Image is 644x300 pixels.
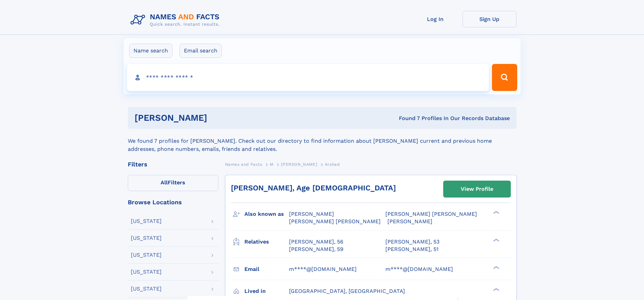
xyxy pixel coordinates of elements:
[128,129,517,153] div: We found 7 profiles for [PERSON_NAME]. Check out our directory to find information about [PERSON_...
[127,64,489,91] input: search input
[289,238,343,246] a: [PERSON_NAME], 56
[385,238,439,246] a: [PERSON_NAME], 53
[131,252,162,258] div: [US_STATE]
[492,238,500,242] div: ❯
[131,269,162,275] div: [US_STATE]
[444,181,510,197] a: View Profile
[492,287,500,292] div: ❯
[281,160,317,168] a: [PERSON_NAME]
[231,184,396,192] a: [PERSON_NAME], Age [DEMOGRAPHIC_DATA]
[161,179,168,186] span: All
[128,11,225,29] img: Logo Names and Facts
[325,162,340,167] span: Arshad
[289,218,381,225] span: [PERSON_NAME] [PERSON_NAME]
[128,199,218,205] div: Browse Locations
[492,265,500,270] div: ❯
[244,208,289,220] h3: Also known as
[281,162,317,167] span: [PERSON_NAME]
[461,181,493,197] div: View Profile
[128,175,218,191] label: Filters
[244,285,289,297] h3: Lived in
[180,44,222,58] label: Email search
[131,218,162,224] div: [US_STATE]
[131,286,162,292] div: [US_STATE]
[387,218,432,225] span: [PERSON_NAME]
[408,11,462,27] a: Log In
[270,160,273,168] a: M
[225,160,262,168] a: Names and Facts
[244,263,289,275] h3: Email
[303,115,510,122] div: Found 7 Profiles In Our Records Database
[135,114,303,122] h1: [PERSON_NAME]
[492,64,517,91] button: Search Button
[492,210,500,215] div: ❯
[131,235,162,241] div: [US_STATE]
[462,11,517,27] a: Sign Up
[289,288,405,294] span: [GEOGRAPHIC_DATA], [GEOGRAPHIC_DATA]
[289,246,343,253] a: [PERSON_NAME], 59
[385,246,438,253] a: [PERSON_NAME], 51
[128,161,218,167] div: Filters
[270,162,273,167] span: M
[385,211,477,217] span: [PERSON_NAME] [PERSON_NAME]
[289,211,334,217] span: [PERSON_NAME]
[244,236,289,248] h3: Relatives
[129,44,172,58] label: Name search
